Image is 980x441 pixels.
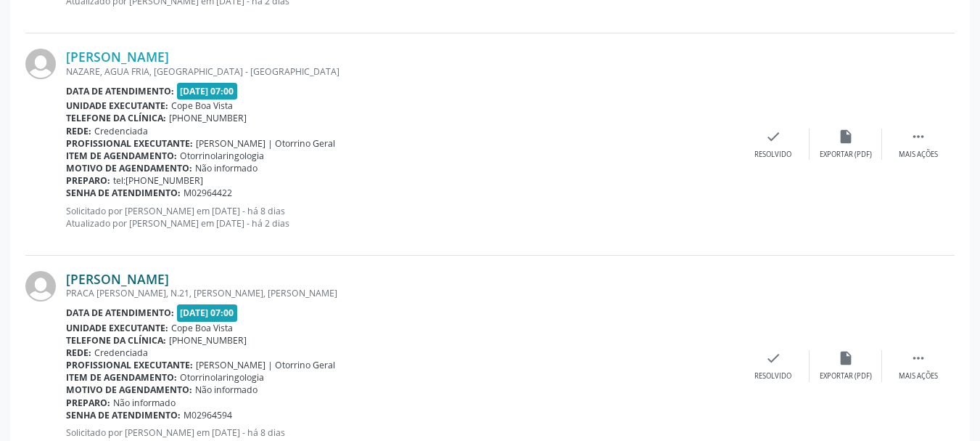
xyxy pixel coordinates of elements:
b: Unidade executante: [66,322,168,334]
img: img [25,49,56,79]
span: [DATE] 07:00 [177,83,238,100]
span: Otorrinolaringologia [180,150,264,162]
i:  [910,350,926,366]
div: Exportar (PDF) [820,150,872,160]
img: img [25,271,56,302]
span: Não informado [195,162,258,174]
b: Item de agendamento: [66,150,177,162]
div: NAZARE, AGUA FRIA, [GEOGRAPHIC_DATA] - [GEOGRAPHIC_DATA] [66,65,737,78]
span: tel:[PHONE_NUMBER] [113,174,203,187]
b: Motivo de agendamento: [66,384,192,396]
div: Mais ações [899,150,938,160]
p: Solicitado por [PERSON_NAME] em [DATE] - há 8 dias Atualizado por [PERSON_NAME] em [DATE] - há 2 ... [66,205,737,230]
div: Exportar (PDF) [820,371,872,381]
i:  [910,129,926,145]
b: Data de atendimento: [66,85,174,97]
span: [PHONE_NUMBER] [169,112,247,124]
span: Não informado [113,397,176,409]
span: [PERSON_NAME] | Otorrino Geral [196,359,335,371]
span: Credenciada [94,125,148,137]
b: Preparo: [66,174,110,187]
span: Credenciada [94,347,148,359]
i: check [765,129,781,145]
b: Preparo: [66,397,110,409]
span: Otorrinolaringologia [180,371,264,384]
b: Unidade executante: [66,100,168,112]
b: Motivo de agendamento: [66,162,192,174]
span: Cope Boa Vista [171,322,233,334]
i: check [765,350,781,366]
b: Telefone da clínica: [66,112,166,124]
b: Profissional executante: [66,137,193,150]
b: Rede: [66,125,91,137]
b: Senha de atendimento: [66,187,181,199]
span: [PHONE_NUMBER] [169,334,247,347]
span: Não informado [195,384,258,396]
div: Mais ações [899,371,938,381]
span: M02964594 [184,409,232,421]
b: Profissional executante: [66,359,193,371]
div: PRACA [PERSON_NAME], N.21, [PERSON_NAME], [PERSON_NAME] [66,287,737,299]
b: Data de atendimento: [66,307,174,319]
span: [PERSON_NAME] | Otorrino Geral [196,137,335,150]
b: Item de agendamento: [66,371,177,384]
b: Rede: [66,347,91,359]
a: [PERSON_NAME] [66,271,169,287]
i: insert_drive_file [838,129,854,145]
b: Senha de atendimento: [66,409,181,421]
span: [DATE] 07:00 [177,304,238,321]
a: [PERSON_NAME] [66,49,169,65]
i: insert_drive_file [838,350,854,366]
span: M02964422 [184,187,232,199]
div: Resolvido [754,150,791,160]
b: Telefone da clínica: [66,334,166,347]
span: Cope Boa Vista [171,100,233,112]
div: Resolvido [754,371,791,381]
